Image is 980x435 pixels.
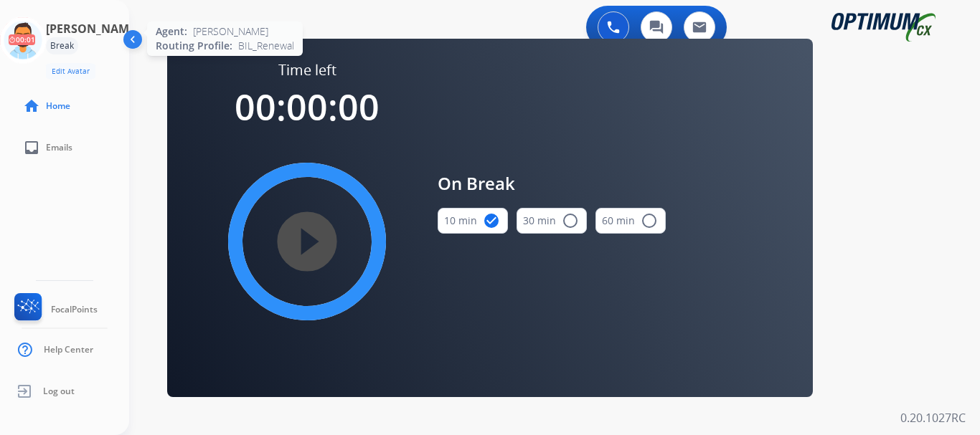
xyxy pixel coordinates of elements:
[298,233,316,250] mat-icon: play_circle_filled
[235,82,380,131] span: 00:00:00
[438,171,666,196] span: On Break
[900,409,966,426] p: 0.20.1027RC
[562,212,579,229] mat-icon: radio_button_unchecked
[156,39,232,53] span: Routing Profile:
[278,60,336,80] span: Time left
[46,100,70,112] span: Home
[11,293,98,326] a: FocalPoints
[23,139,40,156] mat-icon: inbox
[193,24,268,39] span: [PERSON_NAME]
[51,304,98,315] span: FocalPoints
[517,208,587,234] button: 30 min
[238,39,294,53] span: BIL_Renewal
[46,142,72,153] span: Emails
[46,63,95,80] button: Edit Avatar
[483,212,500,229] mat-icon: check_circle
[46,37,78,54] div: Break
[156,24,187,39] span: Agent:
[438,208,508,234] button: 10 min
[44,344,93,355] span: Help Center
[595,208,666,234] button: 60 min
[43,386,75,397] span: Log out
[23,97,40,115] mat-icon: home
[641,212,658,229] mat-icon: radio_button_unchecked
[46,20,139,37] h3: [PERSON_NAME]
